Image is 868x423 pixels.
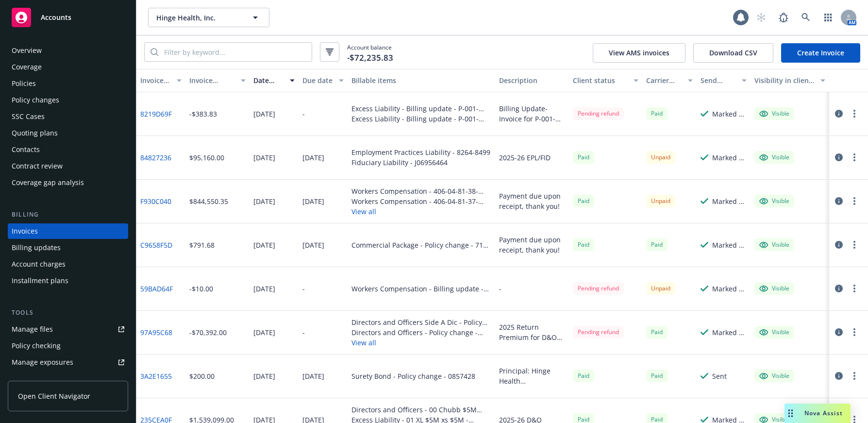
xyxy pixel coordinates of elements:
[8,158,128,174] a: Contract review
[759,240,789,249] div: Visible
[499,366,565,386] div: Principal: Hinge Health AdministrativeServices, Inc. Obligee: State of [US_STATE] Bond Amount: $2...
[499,322,565,342] div: 2025 Return Premium for D&O private cancellation
[712,109,747,119] div: Marked as sent
[189,152,224,163] div: $95,160.00
[299,69,348,92] button: Due date
[573,282,624,294] div: Pending refund
[12,158,63,174] div: Contract review
[351,186,491,196] div: Workers Compensation - 406-04-81-38-0005
[12,371,75,387] div: Manage certificates
[12,109,45,124] div: SSC Cases
[642,69,696,92] button: Carrier status
[646,238,668,251] div: Paid
[12,338,61,354] div: Policy checking
[573,75,628,85] div: Client status
[351,75,491,85] div: Billable items
[140,284,173,294] a: 59BAD64F
[573,151,594,163] div: Paid
[646,75,682,85] div: Carrier status
[189,371,215,381] div: $200.00
[351,327,491,338] div: Directors and Officers - Policy change - [PHONE_NUMBER]
[12,142,40,157] div: Contacts
[499,152,551,163] div: 2025-26 EPL/FID
[351,317,491,327] div: Directors and Officers Side A Dic - Policy change - 0313-5525
[41,14,71,21] span: Accounts
[646,107,668,119] div: Paid
[347,51,393,64] span: -$72,235.83
[573,238,594,251] div: Paid
[646,151,675,163] div: Unpaid
[8,142,128,157] a: Contacts
[302,240,324,250] div: [DATE]
[759,153,789,162] div: Visible
[693,43,773,63] button: Download CSV
[12,355,73,370] div: Manage exposures
[759,328,789,337] div: Visible
[140,240,172,250] a: C9658F5D
[8,92,128,108] a: Policy changes
[785,404,851,423] button: Nova Assist
[697,69,751,92] button: Send result
[701,75,736,85] div: Send result
[351,240,491,250] div: Commercial Package - Policy change - 711-01-76-55-0003
[818,8,838,27] a: Switch app
[347,43,393,61] span: Account balance
[712,196,747,206] div: Marked as sent
[156,13,240,23] span: Hinge Health, Inc.
[8,223,128,239] a: Invoices
[351,157,490,168] div: Fiduciary Liability - J06956464
[12,223,38,239] div: Invoices
[8,371,128,387] a: Manage certificates
[499,284,501,294] div: -
[140,327,172,338] a: 97A95C68
[185,69,250,92] button: Invoice amount
[18,391,90,401] span: Open Client Navigator
[573,326,624,338] div: Pending refund
[253,284,275,294] div: [DATE]
[8,4,128,31] a: Accounts
[8,240,128,255] a: Billing updates
[351,284,491,294] div: Workers Compensation - Billing update - 406-04-81-38-0002
[8,43,128,58] a: Overview
[8,59,128,75] a: Coverage
[189,240,215,250] div: $791.68
[351,338,491,348] button: View all
[348,69,495,92] button: Billable items
[8,308,128,318] div: Tools
[189,284,213,294] div: -$10.00
[573,107,624,119] div: Pending refund
[759,197,789,205] div: Visible
[569,69,643,92] button: Client status
[785,404,797,423] div: Drag to move
[250,69,299,92] button: Date issued
[351,147,490,157] div: Employment Practices Liability - 8264-8499
[8,273,128,288] a: Installment plans
[8,125,128,141] a: Quoting plans
[302,327,305,338] div: -
[8,338,128,354] a: Policy checking
[140,109,172,119] a: 8219D69F
[189,75,235,85] div: Invoice amount
[573,195,594,207] div: Paid
[573,370,594,382] div: Paid
[12,273,68,288] div: Installment plans
[189,327,227,338] div: -$70,392.00
[646,282,675,294] div: Unpaid
[351,196,491,206] div: Workers Compensation - 406-04-81-37-0005
[8,321,128,337] a: Manage files
[302,196,324,206] div: [DATE]
[499,103,565,124] div: Billing Update- Invoice for P-001-001435312-02 was less, please refund back to insured.
[351,371,475,381] div: Surety Bond - Policy change - 0857428
[8,76,128,91] a: Policies
[646,370,668,382] span: Paid
[712,327,747,338] div: Marked as sent
[302,152,324,163] div: [DATE]
[759,109,789,118] div: Visible
[253,196,275,206] div: [DATE]
[140,75,171,85] div: Invoice ID
[150,48,158,56] svg: Search
[351,206,491,217] button: View all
